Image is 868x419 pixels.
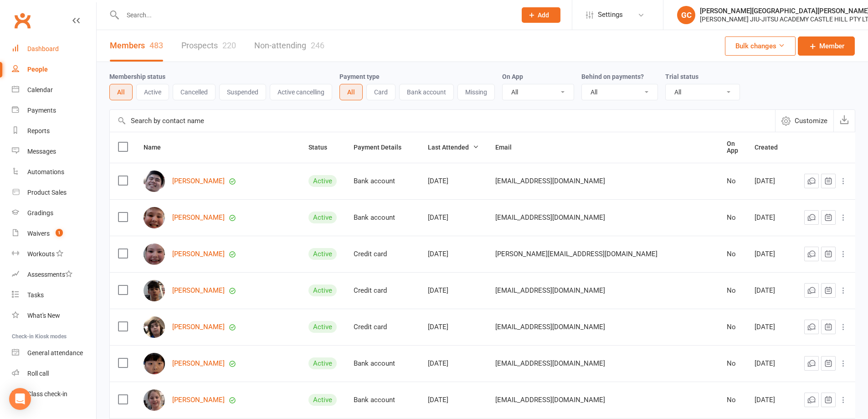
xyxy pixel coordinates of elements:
a: Prospects220 [181,30,236,62]
div: Credit card [354,323,411,331]
button: Bank account [399,84,454,100]
div: Active [308,248,337,260]
button: Cancelled [173,84,216,100]
button: All [109,84,133,100]
div: No [727,214,738,222]
div: Bank account [354,360,411,367]
button: Payment Details [354,142,411,153]
a: [PERSON_NAME] [172,250,225,258]
button: Add [522,7,560,23]
div: [DATE] [755,360,788,367]
button: Active [136,84,169,100]
a: Member [798,36,855,56]
div: Credit card [354,287,411,295]
div: No [727,250,738,258]
div: Bank account [354,214,411,222]
span: Customize [795,115,827,126]
div: [DATE] [428,323,479,331]
div: Active [308,175,337,187]
label: Trial status [665,73,699,80]
button: Status [308,142,337,153]
div: [DATE] [755,214,788,222]
div: No [727,177,738,185]
a: Calendar [12,80,96,100]
div: [DATE] [428,177,479,185]
span: Member [819,41,844,52]
button: Card [366,84,395,100]
a: Workouts [12,244,96,264]
a: Non-attending246 [254,30,324,62]
div: Tasks [27,291,44,299]
div: No [727,323,738,331]
button: Bulk changes [725,36,796,56]
div: Credit card [354,250,411,258]
a: Product Sales [12,182,96,203]
button: Email [495,142,522,153]
button: Last Attended [428,142,479,153]
div: Active [308,357,337,369]
a: Members483 [110,30,163,62]
div: 483 [149,41,163,50]
button: Missing [457,84,495,100]
div: Active [308,285,337,296]
button: Active cancelling [270,84,332,100]
span: Add [538,11,549,19]
div: No [727,287,738,295]
div: People [27,66,48,73]
div: Active [308,212,337,223]
div: [DATE] [755,396,788,404]
div: Active [308,394,337,406]
button: All [339,84,363,100]
span: 1 [56,229,63,237]
th: On App [719,132,746,163]
div: [DATE] [428,214,479,222]
img: Walt [144,207,165,228]
div: General attendance [27,349,83,357]
a: [PERSON_NAME] [172,396,225,404]
div: [DATE] [755,177,788,185]
a: [PERSON_NAME] [172,323,225,331]
a: [PERSON_NAME] [172,287,225,295]
a: Roll call [12,363,96,384]
label: Behind on payments? [581,73,644,80]
div: Workouts [27,250,55,258]
div: [DATE] [755,287,788,295]
span: [EMAIL_ADDRESS][DOMAIN_NAME] [495,172,605,190]
button: Customize [775,110,833,132]
div: Automations [27,168,64,176]
span: Name [144,144,171,151]
div: Reports [27,127,50,134]
img: Clement [144,171,165,192]
span: Last Attended [428,144,479,151]
a: Waivers 1 [12,223,96,244]
a: Tasks [12,285,96,305]
a: People [12,59,96,80]
a: What's New [12,305,96,326]
div: [DATE] [428,287,479,295]
input: Search... [120,9,510,21]
div: Messages [27,148,56,155]
a: Gradings [12,203,96,223]
div: [DATE] [755,323,788,331]
a: Assessments [12,264,96,285]
div: Calendar [27,86,53,93]
div: Dashboard [27,45,59,52]
input: Search by contact name [110,110,775,132]
label: Membership status [109,73,165,80]
div: Class check-in [27,390,67,398]
div: [DATE] [755,250,788,258]
img: Rishaan [144,280,165,301]
div: Open Intercom Messenger [9,388,31,410]
button: Created [755,142,788,153]
span: [PERSON_NAME][EMAIL_ADDRESS][DOMAIN_NAME] [495,245,657,263]
span: Settings [598,5,623,25]
div: [DATE] [428,396,479,404]
div: Roll call [27,370,49,377]
a: Messages [12,141,96,162]
div: Waivers [27,230,50,237]
div: Gradings [27,209,53,217]
div: Active [308,321,337,333]
a: Payments [12,100,96,121]
label: On App [502,73,523,80]
div: 220 [222,41,236,50]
